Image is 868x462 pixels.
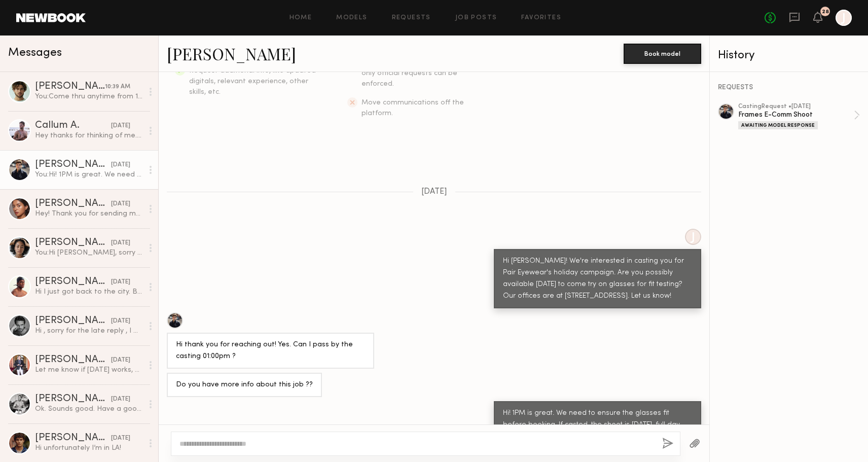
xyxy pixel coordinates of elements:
a: Home [290,15,312,21]
div: [DATE] [111,238,130,248]
a: Job Posts [455,15,497,21]
div: Hi thank you for reaching out! Yes. Can I pass by the casting 01:00pm ? [176,339,365,363]
div: Frames E-Comm Shoot [738,110,854,120]
a: [PERSON_NAME] [167,43,296,64]
a: castingRequest •[DATE]Frames E-Comm ShootAwaiting Model Response [738,103,860,129]
div: Hi! 1PM is great. We need to ensure the glasses fit before booking. If casted, the shoot is [DATE... [503,408,692,443]
a: Models [336,15,367,21]
div: [PERSON_NAME] [35,394,111,404]
div: [DATE] [111,434,130,443]
div: History [718,50,860,61]
a: Requests [392,15,431,21]
div: [DATE] [111,356,130,365]
div: [PERSON_NAME] [35,160,111,170]
span: Messages [8,47,62,59]
div: Hi , sorry for the late reply , I wasn’t active on the app . I’m currently in [GEOGRAPHIC_DATA]. ... [35,326,143,336]
span: Expect verbal commitments to hold - only official requests can be enforced. [361,59,490,87]
a: J [836,10,852,26]
div: Do you have more info about this job ?? [176,379,313,391]
div: [DATE] [111,160,130,170]
a: Book model [624,49,701,57]
div: [PERSON_NAME] [35,355,111,365]
div: Hi [PERSON_NAME]! We're interested in casting you for Pair Eyewear's holiday campaign. Are you po... [503,256,692,302]
div: Awaiting Model Response [738,121,818,129]
div: Hey thanks for thinking of me. I’m on a shoot in LA this week so sadly won’t make it. I’ll be bac... [35,131,143,140]
div: [PERSON_NAME] [35,277,111,287]
div: [DATE] [111,277,130,287]
div: [PERSON_NAME] [35,82,105,92]
div: Callum A. [35,121,111,131]
span: [DATE] [421,188,447,196]
div: You: Hi [PERSON_NAME], sorry about that! We've pushed the shoot- will reach out about the next on... [35,248,143,258]
button: Book model [624,44,701,64]
div: Hi unfortunately I’m in LA! [35,443,143,453]
div: [PERSON_NAME] [35,433,111,443]
div: [DATE] [111,121,130,131]
div: 28 [822,9,829,15]
div: [DATE] [111,316,130,326]
div: [PERSON_NAME] [35,238,111,248]
span: Move communications off the platform. [361,99,464,117]
div: You: Come thru anytime from 12-3! [35,92,143,101]
div: Let me know if [DATE] works, anytime! No chages I promise :) [35,365,143,375]
div: Hey! Thank you for sending me the call sheet! So excited, see you [DATE] :) [35,209,143,219]
div: You: Hi! 1PM is great. We need to ensure the glasses fit before booking. If casted, the shoot is ... [35,170,143,180]
div: [PERSON_NAME] [35,316,111,326]
span: Request additional info, like updated digitals, relevant experience, other skills, etc. [189,67,316,95]
div: [DATE] [111,395,130,404]
div: [DATE] [111,199,130,209]
div: Ok. Sounds good. Have a good one! I am actually shooting in [GEOGRAPHIC_DATA] [DATE] as well. Tha... [35,404,143,414]
a: Favorites [521,15,561,21]
div: Hi I just got back to the city. But if you have another casting date let me know! [35,287,143,297]
div: [PERSON_NAME] [35,199,111,209]
div: casting Request • [DATE] [738,103,854,110]
div: REQUESTS [718,84,860,91]
div: 10:39 AM [105,82,130,92]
